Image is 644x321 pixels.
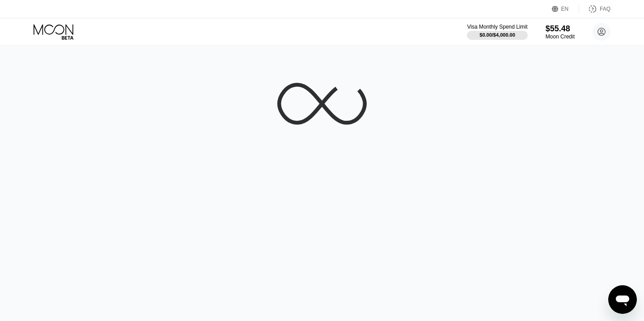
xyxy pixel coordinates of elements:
div: Moon Credit [546,34,575,40]
div: $55.48Moon Credit [546,24,575,40]
div: $0.00 / $4,000.00 [479,32,515,38]
div: FAQ [579,4,610,13]
div: EN [561,6,569,12]
div: FAQ [600,6,610,12]
div: Visa Monthly Spend Limit$0.00/$4,000.00 [467,24,527,40]
div: $55.48 [546,24,575,34]
iframe: Button to launch messaging window [608,285,637,314]
div: EN [552,4,579,13]
div: Visa Monthly Spend Limit [467,24,527,30]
